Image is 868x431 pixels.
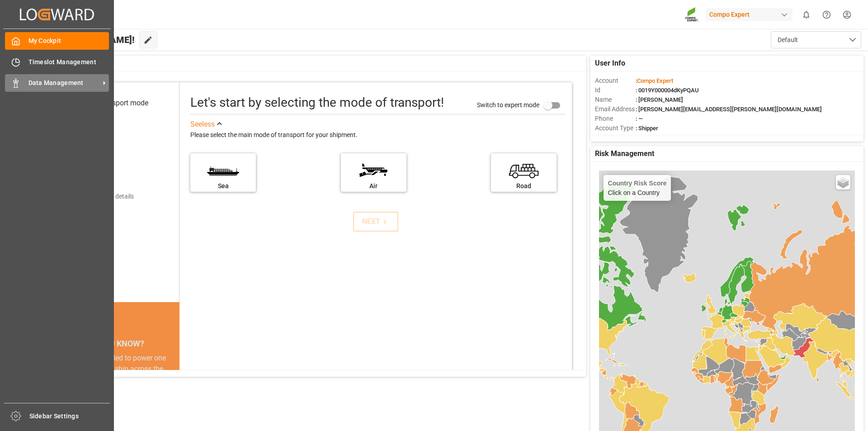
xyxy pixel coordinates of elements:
[796,5,816,25] button: show 0 new notifications
[595,58,625,69] span: User Info
[190,93,444,112] div: Let's start by selecting the mode of transport!
[49,334,179,353] div: DID YOU KNOW?
[836,175,850,189] a: Layers
[706,8,793,21] div: Compo Expert
[608,180,667,196] div: Click on a Country
[345,181,402,191] div: Air
[190,119,215,130] div: See less
[595,95,636,104] span: Name
[38,31,135,48] span: Hello [PERSON_NAME]!
[477,101,539,108] span: Switch to expert mode
[595,85,636,95] span: Id
[595,104,636,114] span: Email Address
[362,216,390,227] div: NEXT
[28,36,109,46] span: My Cockpit
[495,181,552,191] div: Road
[595,76,636,85] span: Account
[190,130,566,141] div: Please select the main mode of transport for your shipment.
[636,77,673,84] span: :
[816,5,837,25] button: Help Center
[28,78,100,88] span: Data Management
[636,125,658,132] span: : Shipper
[5,32,109,50] a: My Cockpit
[706,6,796,23] button: Compo Expert
[636,106,822,113] span: : [PERSON_NAME][EMAIL_ADDRESS][PERSON_NAME][DOMAIN_NAME]
[636,96,683,103] span: : [PERSON_NAME]
[29,412,110,421] span: Sidebar Settings
[28,57,109,67] span: Timeslot Management
[608,180,667,187] h4: Country Risk Score
[595,123,636,133] span: Account Type
[5,53,109,71] a: Timeslot Management
[636,115,643,122] span: : —
[778,35,798,45] span: Default
[353,212,398,232] button: NEXT
[167,353,179,429] button: next slide / item
[60,353,169,418] div: The energy needed to power one large container ship across the ocean in a single day is the same ...
[595,114,636,123] span: Phone
[636,87,699,94] span: : 0019Y000004dKyPQAU
[771,31,861,48] button: open menu
[195,181,251,191] div: Sea
[685,7,699,23] img: Screenshot%202023-09-29%20at%2010.02.21.png_1712312052.png
[595,148,654,159] span: Risk Management
[637,77,673,84] span: Compo Expert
